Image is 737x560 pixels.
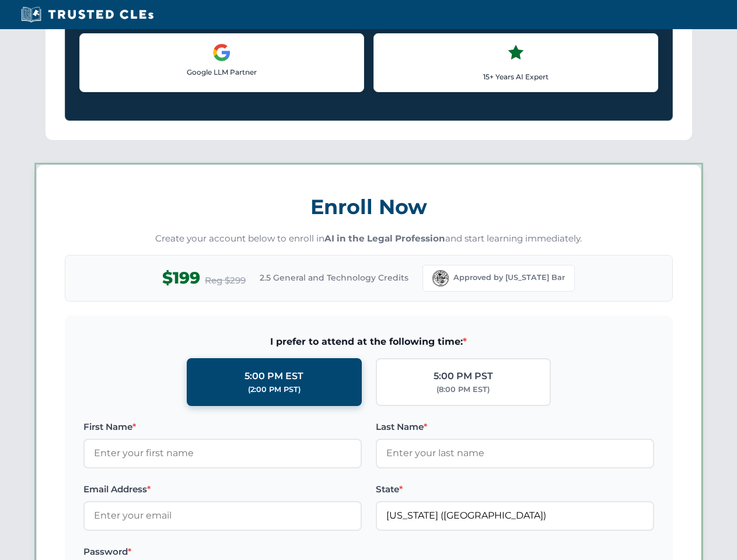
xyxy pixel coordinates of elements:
label: State [376,482,654,496]
span: Approved by [US_STATE] Bar [453,272,565,283]
label: Password [83,545,362,559]
span: 2.5 General and Technology Credits [260,271,408,284]
span: $199 [162,265,200,291]
div: 5:00 PM PST [434,369,493,384]
input: Enter your email [83,501,362,530]
input: Enter your first name [83,439,362,468]
label: First Name [83,420,362,434]
label: Last Name [376,420,654,434]
div: (2:00 PM PST) [248,384,301,395]
p: Google LLM Partner [89,66,354,78]
div: 5:00 PM EST [244,369,303,384]
img: Florida Bar [432,270,449,286]
img: Trusted CLEs [18,6,157,23]
p: Create your account below to enroll in and start learning immediately. [65,232,673,246]
p: 15+ Years AI Expert [383,71,648,82]
label: Email Address [83,482,362,496]
h3: Enroll Now [65,188,673,225]
input: Florida (FL) [376,501,654,530]
span: I prefer to attend at the following time: [83,334,654,349]
span: Reg $299 [205,274,246,288]
img: Google [212,43,231,62]
div: (8:00 PM EST) [436,384,490,395]
input: Enter your last name [376,439,654,468]
strong: AI in the Legal Profession [324,233,445,244]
